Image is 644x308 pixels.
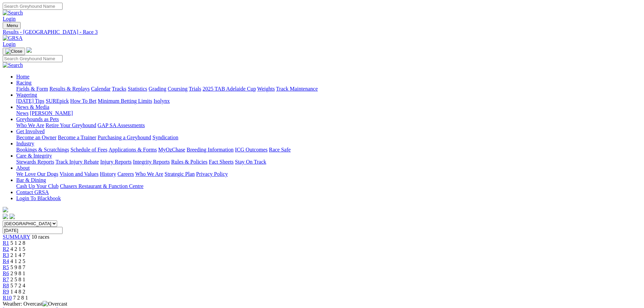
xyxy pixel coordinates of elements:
span: 5 9 8 7 [10,264,25,270]
a: R9 [3,289,9,294]
a: R10 [3,295,12,301]
a: R5 [3,264,9,270]
a: Grading [149,86,166,92]
div: Racing [16,86,641,92]
a: Syndication [152,135,178,140]
a: SUMMARY [3,234,30,240]
img: twitter.svg [9,214,15,219]
a: Tracks [112,86,126,92]
button: Toggle navigation [3,48,25,55]
a: Results - [GEOGRAPHIC_DATA] - Race 3 [3,29,641,35]
a: Purchasing a Greyhound [98,135,151,140]
a: Racing [16,80,31,86]
span: 2 1 4 7 [10,252,25,258]
a: Stewards Reports [16,159,54,165]
img: Overcast [43,301,67,307]
a: Contact GRSA [16,189,49,195]
a: Fact Sheets [209,159,234,165]
a: Login [3,16,16,22]
div: Bar & Dining [16,183,641,189]
a: We Love Our Dogs [16,171,58,177]
span: 1 4 8 2 [10,289,25,294]
a: Cash Up Your Club [16,183,58,189]
a: Minimum Betting Limits [98,98,152,104]
a: Statistics [128,86,147,92]
span: 5 7 2 4 [10,283,25,288]
a: Stay On Track [235,159,266,165]
img: Search [3,62,23,68]
a: Applications & Forms [109,147,157,152]
a: R7 [3,277,9,282]
a: Login To Blackbook [16,195,61,201]
span: 2 9 8 1 [10,270,25,276]
a: Home [16,74,29,79]
a: Retire Your Greyhound [46,122,96,128]
div: Care & Integrity [16,159,641,165]
a: R2 [3,246,9,252]
a: Chasers Restaurant & Function Centre [60,183,143,189]
a: Rules & Policies [171,159,208,165]
div: Industry [16,147,641,153]
img: GRSA [3,35,23,41]
input: Select date [3,227,63,234]
img: logo-grsa-white.png [3,207,8,212]
a: [DATE] Tips [16,98,44,104]
span: 2 5 8 1 [10,277,25,282]
img: facebook.svg [3,214,8,219]
a: Track Injury Rebate [55,159,99,165]
a: Privacy Policy [196,171,228,177]
a: Wagering [16,92,37,98]
div: Wagering [16,98,641,104]
a: R4 [3,258,9,264]
a: R8 [3,283,9,288]
a: Injury Reports [100,159,132,165]
a: Become a Trainer [58,135,96,140]
a: Get Involved [16,128,45,134]
a: Fields & Form [16,86,48,92]
a: R3 [3,252,9,258]
a: News [16,110,28,116]
a: [PERSON_NAME] [30,110,73,116]
span: 4 2 1 5 [10,246,25,252]
div: News & Media [16,110,641,116]
a: Trials [189,86,201,92]
span: Menu [7,23,18,28]
a: Greyhounds as Pets [16,116,59,122]
a: News & Media [16,104,49,110]
a: Careers [117,171,134,177]
a: Who We Are [16,122,44,128]
a: R6 [3,270,9,276]
a: Login [3,41,16,47]
a: Bar & Dining [16,177,46,183]
a: R1 [3,240,9,246]
span: 7 2 8 1 [13,295,28,301]
span: Weather: Overcast [3,301,67,307]
a: GAP SA Assessments [98,122,145,128]
a: Become an Owner [16,135,56,140]
img: Close [5,49,22,54]
a: Race Safe [269,147,290,152]
span: 10 races [31,234,49,240]
button: Toggle navigation [3,22,21,29]
a: Integrity Reports [133,159,170,165]
a: History [100,171,116,177]
a: Schedule of Fees [70,147,107,152]
a: Care & Integrity [16,153,52,159]
a: Who We Are [135,171,163,177]
div: Greyhounds as Pets [16,122,641,128]
a: Coursing [168,86,188,92]
a: Bookings & Scratchings [16,147,69,152]
a: Vision and Values [59,171,98,177]
img: logo-grsa-white.png [26,47,32,53]
span: 4 1 2 5 [10,258,25,264]
a: Results & Replays [49,86,90,92]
